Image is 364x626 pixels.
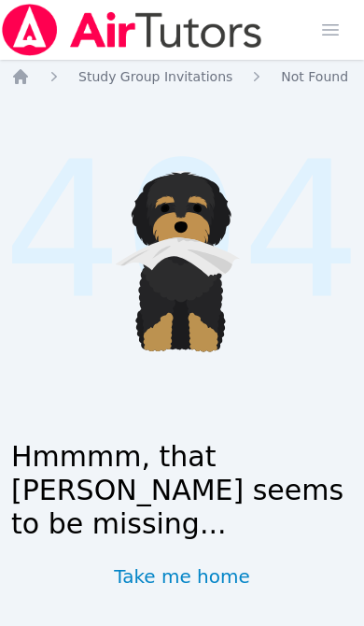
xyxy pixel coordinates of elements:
span: 404 [3,91,361,373]
h1: Hmmmm, that [PERSON_NAME] seems to be missing... [11,440,353,541]
a: Study Group Invitations [78,67,232,86]
nav: Breadcrumb [11,67,353,86]
span: Not Found [281,69,348,84]
a: Take me home [114,563,250,590]
span: Study Group Invitations [78,69,232,84]
a: Not Found [281,67,348,86]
